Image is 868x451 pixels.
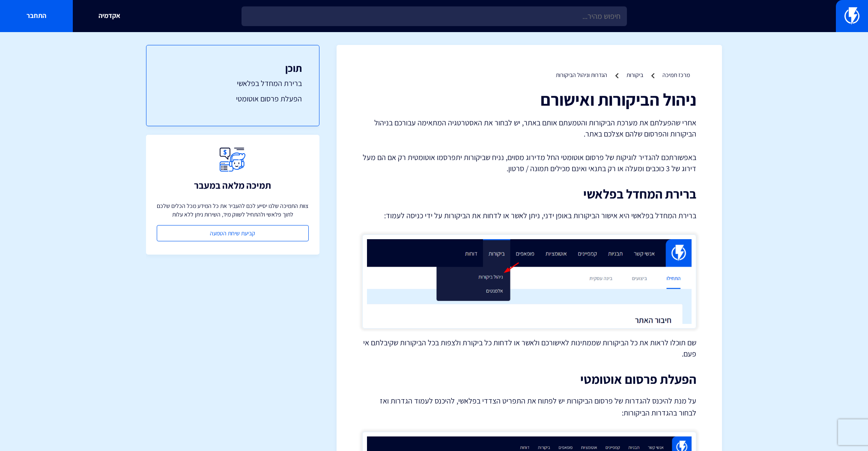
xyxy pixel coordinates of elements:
h3: תוכן [164,62,302,74]
a: הגדרות וניהול הביקורות [556,71,607,79]
h3: תמיכה מלאה במעבר [194,180,271,190]
a: הפעלת פרסום אוטומטי [164,93,302,104]
a: ברירת המחדל בפלאשי [164,78,302,89]
input: חיפוש מהיר... [242,6,627,26]
a: ביקורות [626,71,643,79]
p: אחרי שהפעלתם את מערכת הביקורות והטמעתם אותם באתר, יש לבחור את האסטרטגיה המתאימה עבורכם בניהול הבי... [362,117,696,139]
a: קביעת שיחת הטמעה [157,225,309,241]
p: על מנת להיכנס להגדרות של פרסום הביקורות יש לפתוח את התפריט הצדדי בפלאשי, להיכנס לעמוד הגדרות ואז ... [362,395,696,419]
a: מרכז תמיכה [662,71,690,79]
h2: הפעלת פרסום אוטומטי [362,372,696,386]
p: צוות התמיכה שלנו יסייע לכם להעביר את כל המידע מכל הכלים שלכם לתוך פלאשי ולהתחיל לשווק מיד, השירות... [157,202,309,219]
p: שם תוכלו לראות את כל הביקורות שממתינות לאישורכם ולאשר או לדחות כל ביקורת ולצפות בכל הביקורות שקיב... [362,337,696,359]
p: ברירת המחדל בפלאשי היא אישור הביקורות באופן ידני, ניתן לאשר או לדחות את הביקורות על ידי כניסה לעמוד: [362,210,696,222]
p: באפשורתכם להגדיר לוגיקות של פרסום אוטומטי החל מדירוג מסוים, נניח שביקורות יתפרסמו אוטומטית רק אם ... [362,152,696,174]
h1: ניהול הביקורות ואישורם [362,90,696,109]
h2: ברירת המחדל בפלאשי [362,187,696,201]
